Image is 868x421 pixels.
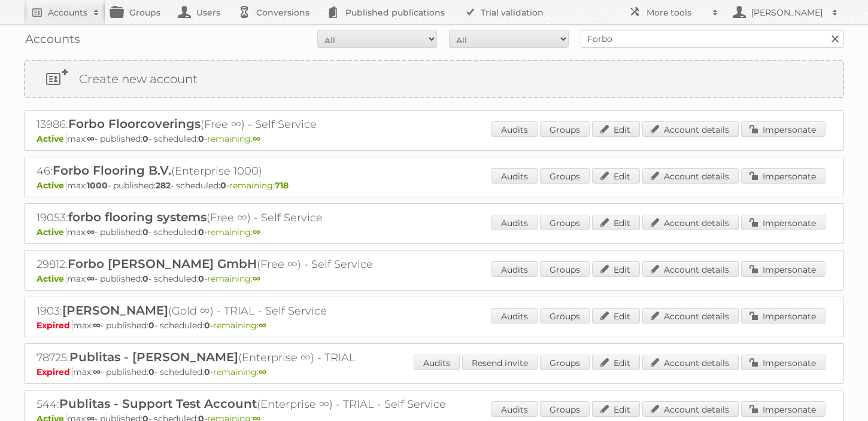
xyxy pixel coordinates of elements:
a: Audits [491,308,538,324]
span: remaining: [213,367,266,377]
a: Edit [592,168,640,184]
strong: 718 [275,180,289,191]
a: Edit [592,401,640,417]
a: Audits [491,401,538,417]
span: remaining: [207,227,260,237]
strong: 0 [148,320,154,331]
strong: ∞ [87,133,95,144]
strong: 0 [198,273,204,284]
h2: More tools [647,7,706,19]
strong: ∞ [253,227,260,237]
h2: 13986: (Free ∞) - Self Service [37,117,456,132]
span: Expired [37,367,73,377]
a: Edit [592,355,640,370]
a: Audits [491,168,538,184]
a: Audits [491,261,538,277]
span: Publitas - Support Test Account [59,396,257,411]
a: Edit [592,261,640,277]
h2: 78725: (Enterprise ∞) - TRIAL [37,350,456,365]
a: Groups [540,355,590,370]
span: forbo flooring systems [68,210,207,224]
strong: ∞ [87,227,95,237]
h2: [PERSON_NAME] [748,7,826,19]
a: Groups [540,215,590,230]
p: max: - published: - scheduled: - [37,133,831,144]
span: Active [37,133,67,144]
h2: 29812: (Free ∞) - Self Service [37,257,456,272]
a: Audits [491,121,538,137]
strong: 0 [148,367,154,377]
p: max: - published: - scheduled: - [37,367,831,377]
strong: ∞ [253,133,260,144]
a: Edit [592,121,640,137]
a: Impersonate [741,355,825,370]
h2: 46: (Enterprise 1000) [37,163,456,179]
strong: 0 [204,320,210,331]
a: Resend invite [462,355,538,370]
span: Expired [37,320,73,331]
a: Groups [540,261,590,277]
strong: 0 [142,273,148,284]
span: Active [37,227,67,237]
a: Groups [540,401,590,417]
strong: 1000 [87,180,108,191]
a: Account details [642,355,739,370]
span: Active [37,180,67,191]
a: Account details [642,215,739,230]
span: Publitas - [PERSON_NAME] [69,350,238,364]
span: Forbo Flooring B.V. [53,163,171,178]
a: Impersonate [741,168,825,184]
a: Create new account [25,61,843,97]
a: Impersonate [741,215,825,230]
p: max: - published: - scheduled: - [37,320,831,331]
a: Impersonate [741,308,825,324]
a: Account details [642,168,739,184]
p: max: - published: - scheduled: - [37,227,831,237]
a: Groups [540,308,590,324]
a: Account details [642,401,739,417]
h2: Accounts [48,7,87,19]
p: max: - published: - scheduled: - [37,273,831,284]
strong: 0 [198,133,204,144]
strong: 0 [204,367,210,377]
a: Impersonate [741,121,825,137]
strong: ∞ [253,273,260,284]
span: [PERSON_NAME] [62,303,168,318]
strong: 0 [198,227,204,237]
strong: 0 [220,180,226,191]
span: Active [37,273,67,284]
h2: 19053: (Free ∞) - Self Service [37,210,456,225]
span: Forbo [PERSON_NAME] GmbH [68,257,257,271]
a: Groups [540,121,590,137]
a: Impersonate [741,401,825,417]
a: Audits [414,355,460,370]
a: Impersonate [741,261,825,277]
a: Audits [491,215,538,230]
a: Edit [592,215,640,230]
a: Account details [642,308,739,324]
strong: ∞ [93,367,101,377]
span: remaining: [207,133,260,144]
strong: ∞ [259,367,266,377]
span: remaining: [229,180,289,191]
strong: ∞ [87,273,95,284]
strong: 0 [142,133,148,144]
h2: 544: (Enterprise ∞) - TRIAL - Self Service [37,396,456,412]
span: Forbo Floorcoverings [68,117,201,131]
strong: ∞ [259,320,266,331]
a: Edit [592,308,640,324]
a: Groups [540,168,590,184]
strong: ∞ [93,320,101,331]
a: Account details [642,121,739,137]
strong: 0 [142,227,148,237]
p: max: - published: - scheduled: - [37,180,831,191]
span: remaining: [213,320,266,331]
strong: 282 [156,180,171,191]
h2: 1903: (Gold ∞) - TRIAL - Self Service [37,303,456,319]
span: remaining: [207,273,260,284]
a: Account details [642,261,739,277]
